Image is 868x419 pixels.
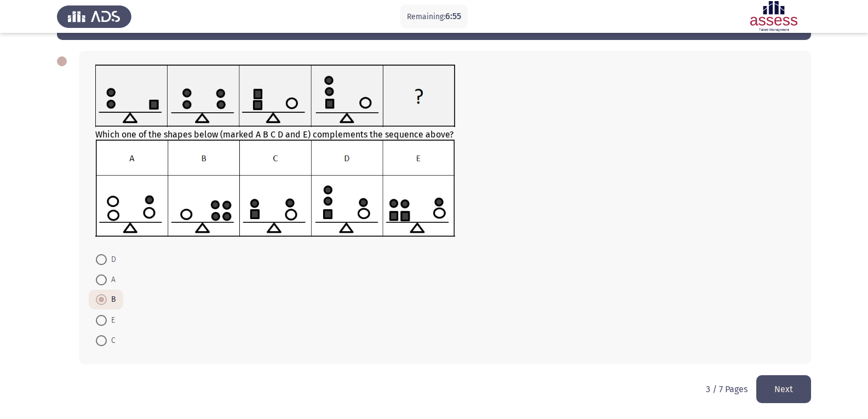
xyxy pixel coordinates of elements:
[107,273,116,286] span: A
[706,384,748,394] p: 3 / 7 Pages
[407,10,461,24] p: Remaining:
[57,1,131,32] img: Assess Talent Management logo
[95,65,455,127] img: UkFYYV8xMDJfQS5wbmcxNjkxMzgzODg3NjQw.png
[737,1,811,32] img: Assessment logo of Assessment En (Focus & 16PD)
[107,293,116,306] span: B
[107,334,116,347] span: C
[95,140,455,237] img: UkFYYV8xMDJfQi5wbmcxNjkxMzgzODk4Njkx.png
[107,314,115,327] span: E
[95,65,795,239] div: Which one of the shapes below (marked A B C D and E) complements the sequence above?
[107,253,116,266] span: D
[445,11,461,21] span: 6:55
[756,375,811,403] button: load next page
